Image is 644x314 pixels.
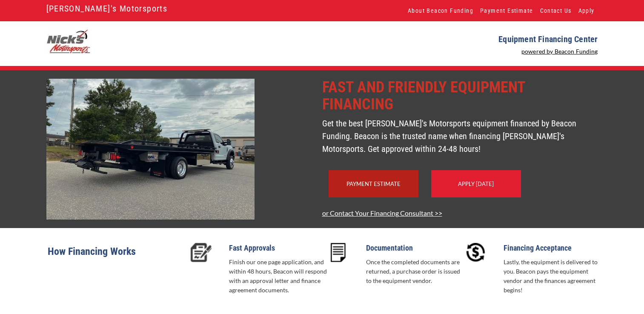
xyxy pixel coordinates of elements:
[331,243,346,262] img: docs-icon.PNG
[322,79,598,113] p: Fast and Friendly Equipment Financing
[46,30,90,53] img: nicks-logo.jpg
[229,257,327,295] p: Finish our one page application, and within 48 hours, Beacon will respond with an approval letter...
[322,117,598,155] p: Get the best [PERSON_NAME]'s Motorsports equipment financed by Beacon Funding. Beacon is the trus...
[346,180,401,187] a: Payment Estimate
[504,257,602,295] p: Lastly, the equipment is delivered to you. Beacon pays the equipment vendor and the finances agre...
[322,209,442,217] a: or Contact Your Financing Consultant >>
[46,79,255,220] img: nicks-tow-truck.jpg
[48,243,185,271] p: How Financing Works
[366,257,464,285] p: Once the completed documents are returned, a purchase order is issued to the equipment vendor.
[504,243,602,253] p: Financing Acceptance
[229,243,327,253] p: Fast Approvals
[46,1,168,16] a: [PERSON_NAME]'s Motorsports
[327,34,598,44] p: Equipment Financing Center
[521,48,598,55] a: powered by Beacon Funding
[458,180,494,187] a: Apply [DATE]
[190,243,212,262] img: approval-icon.PNG
[366,243,464,253] p: Documentation
[466,243,485,262] img: accept-icon.PNG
